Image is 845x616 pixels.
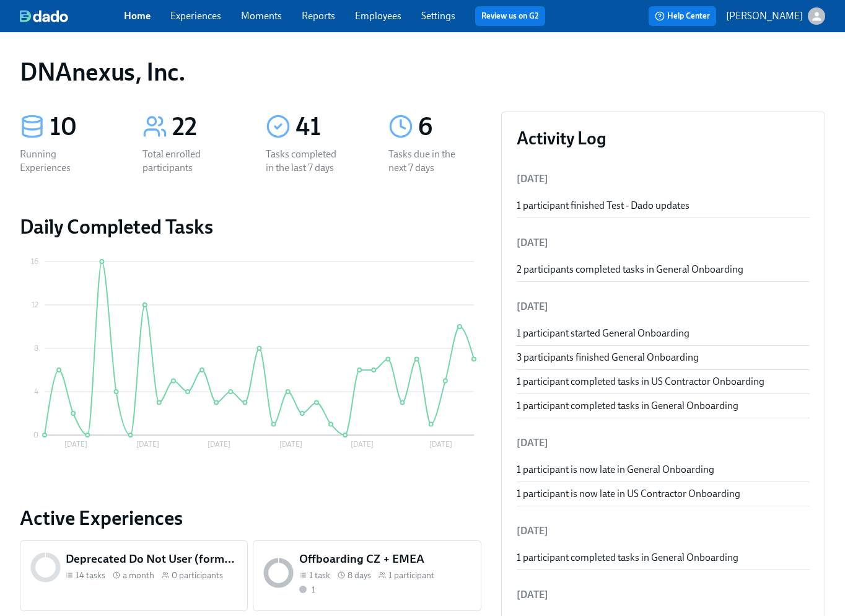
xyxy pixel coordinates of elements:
[517,127,810,149] h3: Activity Log
[726,7,825,25] button: [PERSON_NAME]
[34,344,38,353] tspan: 8
[429,440,452,449] tspan: [DATE]
[517,228,810,258] li: [DATE]
[64,440,87,449] tspan: [DATE]
[172,112,235,143] div: 22
[517,399,810,413] div: 1 participant completed tasks in General Onboarding
[312,584,315,596] div: 1
[475,6,545,26] button: Review us on G2
[481,10,539,22] a: Review us on G2
[253,540,481,611] a: Offboarding CZ + EMEA1 task 8 days1 participant1
[517,292,810,322] li: [DATE]
[66,551,237,567] h5: Deprecated Do Not User (formerly US DNAnexus Contractor On-boarding)
[170,10,221,22] a: Experiences
[123,570,154,581] span: a month
[517,263,810,276] div: 2 participants completed tasks in General Onboarding
[20,214,481,239] h2: Daily Completed Tasks
[351,440,374,449] tspan: [DATE]
[388,147,468,175] div: Tasks due in the next 7 days
[726,9,803,23] p: [PERSON_NAME]
[517,327,810,340] div: 1 participant started General Onboarding
[517,551,810,565] div: 1 participant completed tasks in General Onboarding
[299,584,315,596] div: Not started
[142,147,222,175] div: Total enrolled participants
[655,10,710,22] span: Help Center
[31,257,38,266] tspan: 16
[20,147,99,175] div: Running Experiences
[172,570,223,581] span: 0 participants
[302,10,335,22] a: Reports
[20,57,185,87] h1: DNAnexus, Inc.
[348,570,371,581] span: 8 days
[266,147,345,175] div: Tasks completed in the last 7 days
[20,506,481,530] a: Active Experiences
[517,199,810,213] div: 1 participant finished Test - Dado updates
[50,112,113,143] div: 10
[309,570,330,581] span: 1 task
[32,301,38,309] tspan: 12
[517,463,810,477] div: 1 participant is now late in General Onboarding
[517,580,810,610] li: [DATE]
[124,10,151,22] a: Home
[76,570,105,581] span: 14 tasks
[34,387,38,396] tspan: 4
[33,431,38,439] tspan: 0
[517,516,810,546] li: [DATE]
[279,440,302,449] tspan: [DATE]
[388,570,434,581] span: 1 participant
[355,10,401,22] a: Employees
[517,428,810,458] li: [DATE]
[20,540,248,611] a: Deprecated Do Not User (formerly US DNAnexus Contractor On-boarding)14 tasks a month0 participants
[649,6,716,26] button: Help Center
[20,10,124,22] a: dado
[241,10,282,22] a: Moments
[20,10,68,22] img: dado
[517,173,548,185] span: [DATE]
[421,10,455,22] a: Settings
[517,351,810,364] div: 3 participants finished General Onboarding
[517,487,810,501] div: 1 participant is now late in US Contractor Onboarding
[208,440,230,449] tspan: [DATE]
[517,375,810,389] div: 1 participant completed tasks in US Contractor Onboarding
[136,440,159,449] tspan: [DATE]
[299,551,471,567] h5: Offboarding CZ + EMEA
[418,112,481,143] div: 6
[296,112,359,143] div: 41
